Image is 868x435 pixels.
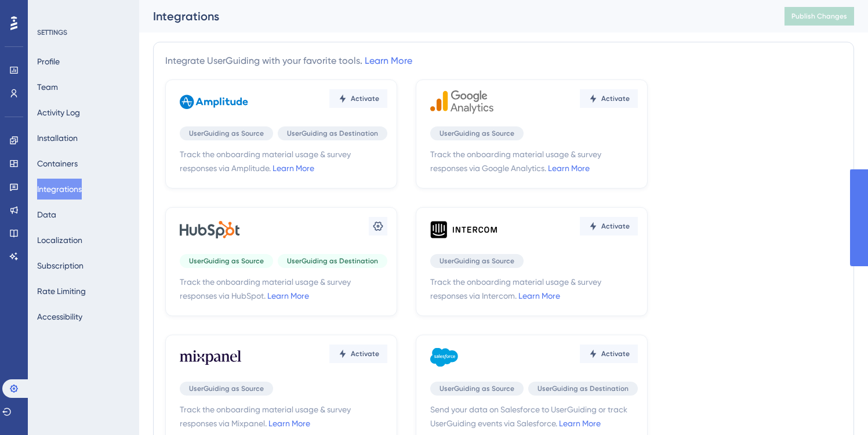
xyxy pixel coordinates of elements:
span: Track the onboarding material usage & survey responses via Google Analytics. [430,147,638,175]
a: Learn More [548,164,590,173]
button: Localization [37,230,82,251]
span: UserGuiding as Source [440,384,514,393]
div: Integrate UserGuiding with your favorite tools. [165,54,412,68]
button: Integrations [37,179,82,200]
button: Accessibility [37,306,82,327]
iframe: UserGuiding AI Assistant Launcher [819,389,854,424]
span: Activate [351,349,379,358]
span: UserGuiding as Source [189,384,264,393]
span: Track the onboarding material usage & survey responses via Intercom. [430,275,638,303]
span: UserGuiding as Source [440,129,514,138]
span: Publish Changes [791,12,847,21]
a: Learn More [268,419,310,428]
span: Track the onboarding material usage & survey responses via HubSpot. [180,275,387,303]
button: Team [37,77,58,97]
button: Activate [329,89,387,108]
a: Learn More [518,291,560,300]
span: UserGuiding as Source [189,256,264,266]
span: Track the onboarding material usage & survey responses via Mixpanel. [180,403,387,430]
button: Activity Log [37,102,80,123]
span: Activate [601,94,630,103]
div: SETTINGS [37,28,131,37]
a: Learn More [267,291,309,300]
button: Activate [329,345,387,363]
a: Learn More [365,55,412,66]
span: UserGuiding as Source [189,129,264,138]
button: Profile [37,51,60,72]
button: Subscription [37,255,83,276]
span: Track the onboarding material usage & survey responses via Amplitude. [180,147,387,175]
span: Activate [351,94,379,103]
span: UserGuiding as Destination [287,256,378,266]
a: Learn More [559,419,601,428]
span: UserGuiding as Source [440,256,514,266]
button: Rate Limiting [37,281,86,302]
div: Integrations [153,8,756,24]
a: Learn More [273,164,314,173]
button: Activate [580,89,638,108]
span: Activate [601,349,630,358]
span: Activate [601,222,630,231]
button: Containers [37,153,78,174]
span: Send your data on Salesforce to UserGuiding or track UserGuiding events via Salesforce. [430,403,638,430]
button: Activate [580,217,638,235]
span: UserGuiding as Destination [287,129,378,138]
button: Installation [37,128,78,148]
button: Activate [580,345,638,363]
span: UserGuiding as Destination [537,384,629,393]
button: Publish Changes [785,7,854,26]
button: Data [37,204,56,225]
